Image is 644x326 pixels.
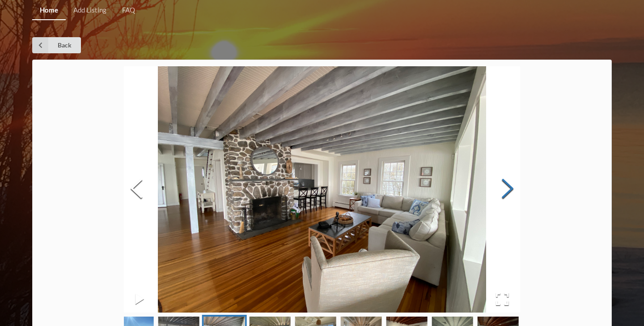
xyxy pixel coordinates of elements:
[124,66,520,313] img: IMG_8026.jpg
[32,37,81,53] a: Back
[114,1,143,20] a: FAQ
[484,286,520,312] button: Open Fullscreen
[66,1,114,20] a: Add Listing
[32,1,66,20] a: Home
[124,286,156,312] button: Play or Pause Slideshow
[495,149,520,230] button: Next Slide
[124,149,149,230] button: Previous Slide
